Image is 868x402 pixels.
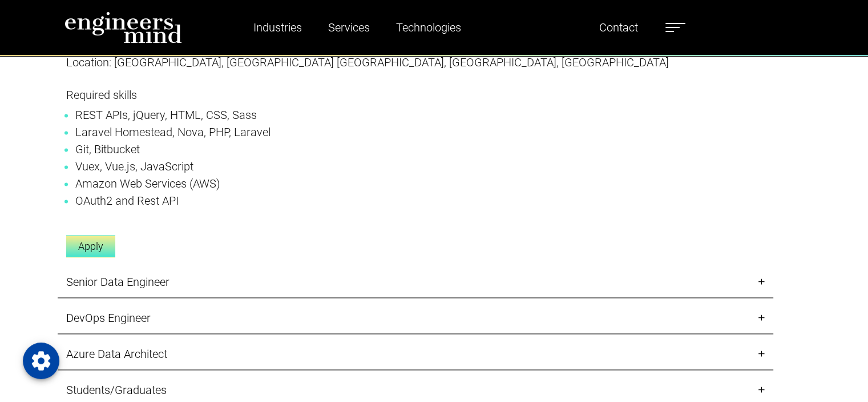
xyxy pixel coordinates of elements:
li: Laravel Homestead, Nova, PHP, Laravel [75,124,756,141]
p: Location: [GEOGRAPHIC_DATA], [GEOGRAPHIC_DATA] [GEOGRAPHIC_DATA], [GEOGRAPHIC_DATA], [GEOGRAPHIC_... [66,54,765,71]
li: Git, Bitbucket [75,141,756,158]
li: Amazon Web Services (AWS) [75,175,756,192]
li: REST APIs, jQuery, HTML, CSS, Sass [75,106,756,124]
a: Services [324,14,374,41]
a: Industries [249,14,306,41]
a: Contact [595,14,643,41]
li: Vuex, Vue.js, JavaScript [75,158,756,175]
a: Apply [66,235,115,257]
a: DevOps Engineer [58,303,773,334]
img: logo [64,11,182,43]
li: OAuth2 and Rest API [75,192,756,209]
a: Senior Data Engineer [58,266,773,298]
h5: Required skills [66,88,765,102]
a: Azure Data Architect [58,339,773,370]
a: Technologies [391,14,466,41]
